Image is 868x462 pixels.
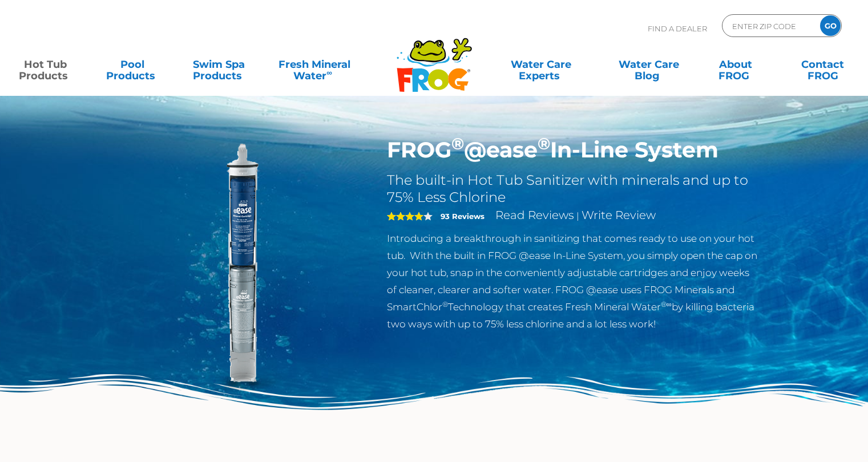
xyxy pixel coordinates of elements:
[648,14,707,43] p: Find A Dealer
[387,172,760,206] h2: The built-in Hot Tub Sanitizer with minerals and up to 75% Less Chlorine
[387,230,760,333] p: Introducing a breakthrough in sanitizing that comes ready to use on your hot tub. With the built ...
[387,137,760,163] h1: FROG @ease In-Line System
[661,300,672,309] sup: ®∞
[820,15,841,36] input: GO
[495,208,574,222] a: Read Reviews
[442,300,448,309] sup: ®
[272,53,357,76] a: Fresh MineralWater∞
[11,53,79,76] a: Hot TubProducts
[576,210,579,221] span: |
[789,53,857,76] a: ContactFROG
[185,53,253,76] a: Swim SpaProducts
[538,133,550,153] sup: ®
[451,133,464,153] sup: ®
[387,212,423,221] span: 4
[390,23,478,92] img: Frog Products Logo
[109,137,370,398] img: inline-system.png
[441,212,485,221] strong: 93 Reviews
[615,53,683,76] a: Water CareBlog
[326,68,332,77] sup: ∞
[98,53,165,76] a: PoolProducts
[486,53,596,76] a: Water CareExperts
[582,208,656,222] a: Write Review
[702,53,769,76] a: AboutFROG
